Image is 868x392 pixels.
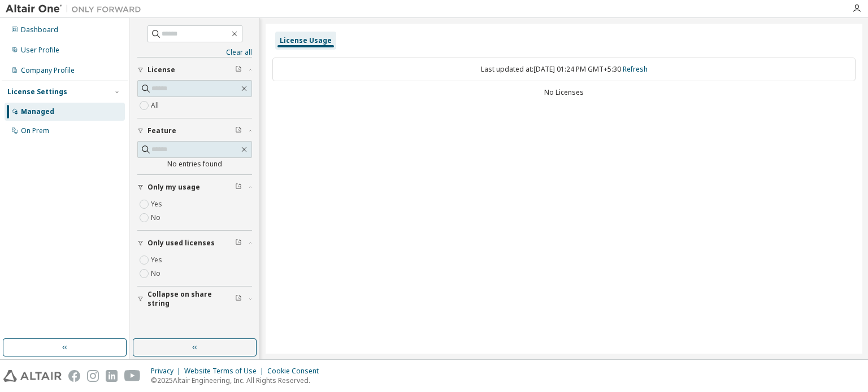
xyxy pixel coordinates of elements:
img: youtube.svg [124,370,141,382]
img: altair_logo.svg [3,370,62,382]
div: No Licenses [272,88,856,97]
div: Privacy [151,367,184,376]
div: License Usage [280,36,332,45]
div: User Profile [21,46,59,55]
span: Only used licenses [147,239,215,248]
span: Feature [147,126,176,135]
div: Cookie Consent [267,367,325,376]
div: On Prem [21,126,49,135]
button: Feature [137,118,252,143]
img: facebook.svg [68,370,80,382]
div: Managed [21,107,54,116]
span: Collapse on share string [147,290,235,308]
label: Yes [151,253,164,267]
img: instagram.svg [87,370,99,382]
div: No entries found [137,160,252,169]
button: Only used licenses [137,231,252,256]
a: Refresh [623,64,648,74]
a: Clear all [137,48,252,57]
div: License Settings [7,87,67,96]
div: Dashboard [21,25,58,34]
img: linkedin.svg [106,370,118,382]
span: Clear filter [235,183,242,192]
label: No [151,267,163,280]
button: License [137,58,252,82]
span: License [147,65,175,74]
div: Last updated at: [DATE] 01:24 PM GMT+5:30 [272,58,856,81]
label: All [151,99,161,112]
span: Clear filter [235,65,242,74]
button: Collapse on share string [137,287,252,311]
span: Clear filter [235,294,242,303]
div: Website Terms of Use [184,367,267,376]
div: Company Profile [21,66,75,75]
img: Altair One [6,3,147,15]
p: © 2025 Altair Engineering, Inc. All Rights Reserved. [151,376,325,385]
span: Only my usage [147,183,200,192]
button: Only my usage [137,175,252,200]
label: Yes [151,197,164,211]
label: No [151,211,163,224]
span: Clear filter [235,126,242,135]
span: Clear filter [235,239,242,248]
